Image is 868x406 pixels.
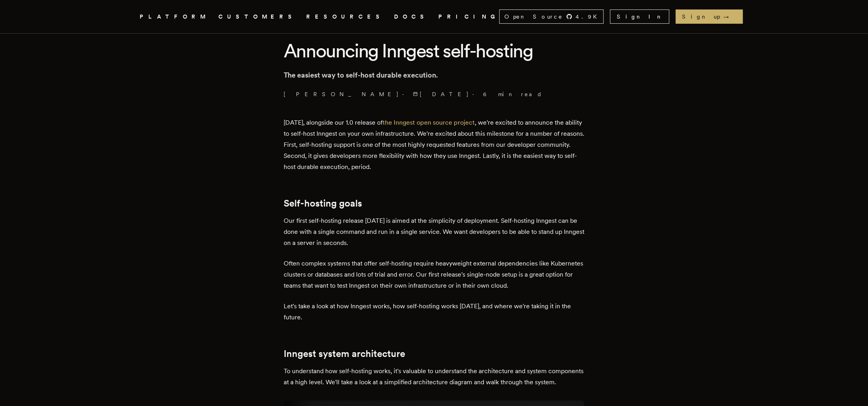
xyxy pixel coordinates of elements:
p: [DATE], alongside our 1.0 release of , we're excited to announce the ability to self-host Inngest... [284,117,584,173]
p: The easiest way to self-host durable execution. [284,70,584,81]
a: the Inngest open source project [383,119,475,126]
span: → [723,13,737,21]
a: [PERSON_NAME] [284,90,399,98]
span: 6 min read [483,90,542,98]
a: Sign up [676,9,743,24]
h2: Inngest system architecture [284,348,584,359]
p: · · [284,90,584,98]
span: Open Source [504,13,563,21]
button: PLATFORM [140,12,209,22]
a: DOCS [394,12,429,22]
h2: Self-hosting goals [284,198,584,209]
a: Sign In [610,9,669,24]
p: Let's take a look at how Inngest works, how self-hosting works [DATE], and where we're taking it ... [284,301,584,323]
p: To understand how self-hosting works, it's valuable to understand the architecture and system com... [284,366,584,388]
a: PRICING [438,12,499,22]
h1: Announcing Inngest self-hosting [284,38,584,63]
p: Our first self-hosting release [DATE] is aimed at the simplicity of deployment. Self-hosting Inng... [284,215,584,249]
a: CUSTOMERS [218,12,297,22]
p: Often complex systems that offer self-hosting require heavyweight external dependencies like Kube... [284,258,584,291]
span: [DATE] [413,90,469,98]
button: RESOURCES [306,12,385,22]
span: 4.9 K [576,13,602,21]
